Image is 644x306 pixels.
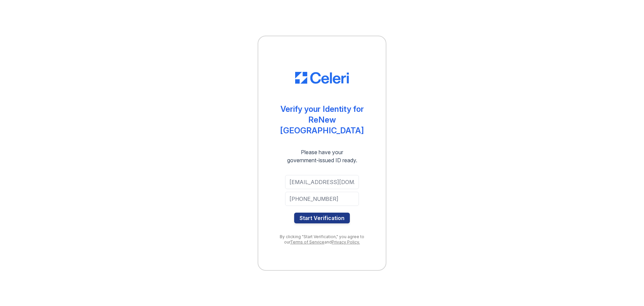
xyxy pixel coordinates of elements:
input: Email [285,175,359,189]
div: By clicking "Start Verification," you agree to our and [272,234,372,245]
img: CE_Logo_Blue-a8612792a0a2168367f1c8372b55b34899dd931a85d93a1a3d3e32e68fde9ad4.png [295,72,349,84]
a: Terms of Service [290,239,324,245]
button: Start Verification [294,213,350,223]
a: Privacy Policy. [332,239,360,245]
div: Verify your Identity for ReNew [GEOGRAPHIC_DATA] [272,104,372,136]
input: Phone [285,192,359,206]
div: Please have your government-issued ID ready. [275,148,369,164]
